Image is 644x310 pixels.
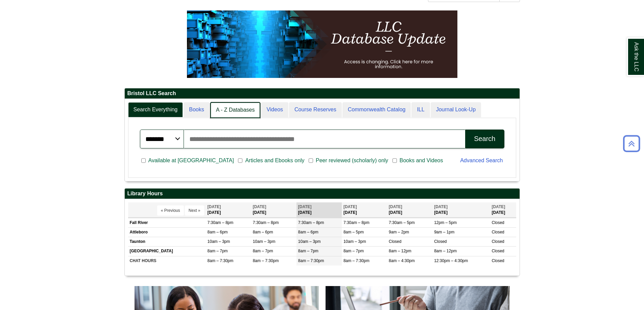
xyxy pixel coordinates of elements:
[208,239,230,244] span: 10am – 3pm
[128,237,206,247] td: Taunton
[128,256,206,265] td: CHAT HOURS
[309,158,313,164] input: Peer reviewed (scholarly) only
[128,218,206,227] td: Fall River
[343,249,364,253] span: 8am – 7pm
[389,220,415,225] span: 7:30am – 5pm
[342,102,411,117] a: Commonwealth Catalog
[465,130,504,148] button: Search
[387,202,432,218] th: [DATE]
[298,258,324,263] span: 8am – 7:30pm
[492,230,504,234] span: Closed
[206,202,251,218] th: [DATE]
[208,258,234,263] span: 8am – 7:30pm
[128,228,206,237] td: Attleboro
[184,102,209,117] a: Books
[389,204,402,209] span: [DATE]
[125,88,520,99] h2: Bristol LLC Search
[474,135,495,143] div: Search
[492,220,504,225] span: Closed
[389,258,415,263] span: 8am – 4:30pm
[253,249,273,253] span: 8am – 7pm
[298,220,324,225] span: 7:30am – 8pm
[342,202,387,218] th: [DATE]
[146,157,237,165] span: Available at [GEOGRAPHIC_DATA]
[141,158,146,164] input: Available at [GEOGRAPHIC_DATA]
[253,204,266,209] span: [DATE]
[298,204,312,209] span: [DATE]
[253,220,279,225] span: 7:30am – 8pm
[434,220,457,225] span: 12pm – 5pm
[313,157,391,165] span: Peer reviewed (scholarly) only
[389,230,409,234] span: 9am – 2pm
[343,220,369,225] span: 7:30am – 8pm
[490,202,516,218] th: [DATE]
[289,102,342,117] a: Course Reserves
[251,202,296,218] th: [DATE]
[389,249,411,253] span: 8am – 12pm
[128,247,206,256] td: [GEOGRAPHIC_DATA]
[492,204,505,209] span: [DATE]
[298,230,318,234] span: 8am – 6pm
[296,202,342,218] th: [DATE]
[397,157,446,165] span: Books and Videos
[434,239,447,244] span: Closed
[253,258,279,263] span: 8am – 7:30pm
[343,230,364,234] span: 8am – 5pm
[238,158,242,164] input: Articles and Ebooks only
[389,239,401,244] span: Closed
[208,204,221,209] span: [DATE]
[492,239,504,244] span: Closed
[434,230,454,234] span: 9am – 1pm
[434,258,468,263] span: 12:30pm – 4:30pm
[208,220,234,225] span: 7:30am – 8pm
[432,202,490,218] th: [DATE]
[298,239,321,244] span: 10am – 3pm
[460,158,503,163] a: Advanced Search
[343,258,369,263] span: 8am – 7:30pm
[185,205,204,216] button: Next »
[125,189,520,199] h2: Library Hours
[253,230,273,234] span: 8am – 6pm
[343,239,366,244] span: 10am – 3pm
[411,102,430,117] a: ILL
[434,204,448,209] span: [DATE]
[261,102,288,117] a: Videos
[253,239,276,244] span: 10am – 3pm
[434,249,457,253] span: 8am – 12pm
[492,249,504,253] span: Closed
[343,204,357,209] span: [DATE]
[242,157,307,165] span: Articles and Ebooks only
[621,139,642,148] a: Back to Top
[187,10,457,78] img: HTML tutorial
[431,102,481,117] a: Journal Look-Up
[298,249,318,253] span: 8am – 7pm
[208,230,228,234] span: 8am – 6pm
[392,158,397,164] input: Books and Videos
[128,102,183,117] a: Search Everything
[208,249,228,253] span: 8am – 7pm
[157,205,184,216] button: « Previous
[210,102,261,118] a: A - Z Databases
[492,258,504,263] span: Closed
